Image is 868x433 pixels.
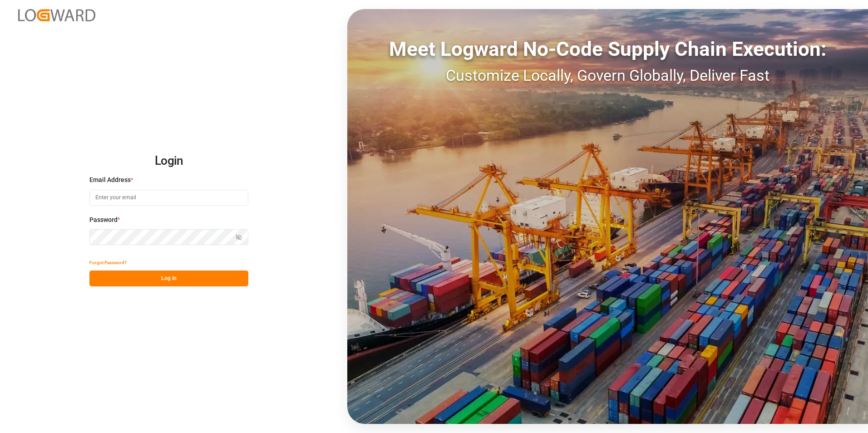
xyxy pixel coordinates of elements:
[89,255,127,271] button: Forgot Password?
[89,175,131,185] span: Email Address
[89,215,118,225] span: Password
[18,9,95,21] img: Logward_new_orange.png
[89,271,248,286] button: Log In
[89,190,248,206] input: Enter your email
[89,147,248,176] h2: Login
[347,64,868,87] div: Customize Locally, Govern Globally, Deliver Fast
[347,34,868,64] div: Meet Logward No-Code Supply Chain Execution:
